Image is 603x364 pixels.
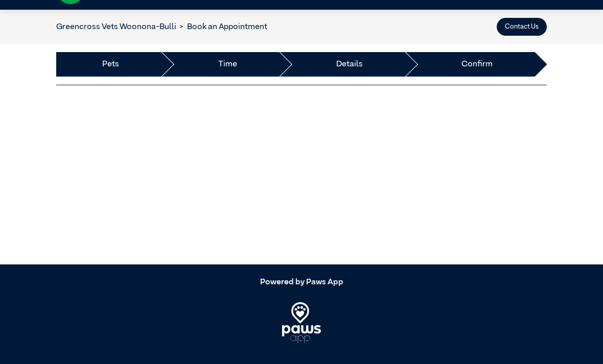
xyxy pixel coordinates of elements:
[56,278,547,287] h5: Powered by Paws App
[282,302,321,343] img: PawsApp
[218,58,237,70] a: Time
[56,23,176,31] a: Greencross Vets Woonona-Bulli
[497,18,547,36] button: Contact Us
[176,21,267,33] li: Book an Appointment
[336,58,363,70] a: Details
[461,58,493,70] a: Confirm
[56,21,267,33] nav: breadcrumb
[102,58,119,70] a: Pets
